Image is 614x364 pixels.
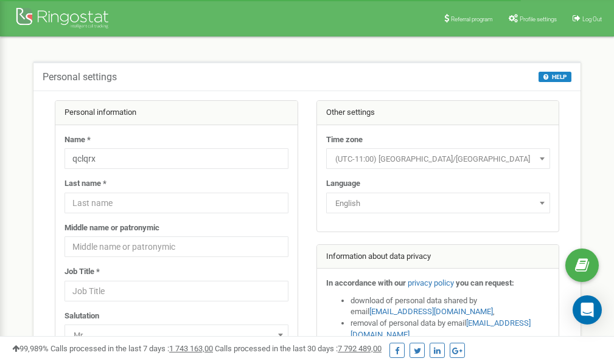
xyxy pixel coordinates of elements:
label: Language [326,178,360,190]
span: English [330,195,546,212]
span: 99,989% [12,344,49,353]
input: Job Title [65,281,288,301]
span: Mr. [65,325,288,345]
span: Mr. [69,327,284,344]
label: Time zone [326,134,363,146]
u: 1 743 163,00 [169,344,213,353]
strong: In accordance with our [326,278,406,287]
span: (UTC-11:00) Pacific/Midway [326,148,550,169]
span: Profile settings [520,16,557,22]
label: Name * [65,134,91,146]
span: (UTC-11:00) Pacific/Midway [330,151,546,168]
label: Last name * [65,178,106,190]
span: Calls processed in the last 7 days : [51,344,213,353]
span: Calls processed in the last 30 days : [215,344,382,353]
span: Referral program [451,16,493,22]
strong: you can request: [456,278,514,287]
input: Name [65,148,288,169]
div: Open Intercom Messenger [573,295,602,325]
div: Information about data privacy [317,245,559,269]
div: Personal information [55,101,298,125]
li: removal of personal data by email , [351,318,550,340]
h5: Personal settings [43,72,117,83]
u: 7 792 489,00 [338,344,382,353]
label: Salutation [65,311,99,322]
a: privacy policy [408,278,454,287]
li: download of personal data shared by email , [351,295,550,318]
span: Log Out [582,16,602,22]
div: Other settings [317,101,559,125]
a: [EMAIL_ADDRESS][DOMAIN_NAME] [369,307,493,316]
label: Job Title * [65,266,100,278]
label: Middle name or patronymic [65,222,159,234]
input: Last name [65,193,288,213]
input: Middle name or patronymic [65,236,288,257]
span: English [326,193,550,213]
button: HELP [539,72,571,82]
